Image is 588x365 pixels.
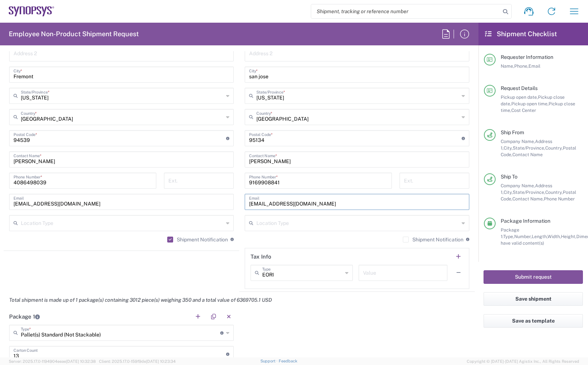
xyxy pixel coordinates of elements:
[501,85,538,91] span: Request Details
[544,196,575,202] span: Phone Number
[9,30,139,38] h2: Employee Non-Product Shipment Request
[467,358,579,365] span: Copyright © [DATE]-[DATE] Agistix Inc., All Rights Reserved
[512,152,543,157] span: Contact Name
[547,234,561,239] span: Width,
[504,145,513,151] span: City,
[9,313,40,320] h2: Package 1
[501,218,550,224] span: Package Information
[403,237,463,242] label: Shipment Notification
[484,270,583,284] button: Submit request
[511,101,549,106] span: Pickup open time,
[4,297,277,303] em: Total shipment is made up of 1 package(s) containing 3012 piece(s) weighing 350 and a total value...
[528,63,541,69] span: Email
[501,183,535,188] span: Company Name,
[514,234,532,239] span: Number,
[532,234,547,239] span: Length,
[501,94,538,100] span: Pickup open date,
[513,189,545,195] span: State/Province,
[501,54,553,60] span: Requester Information
[504,189,513,195] span: City,
[484,292,583,306] button: Save shipment
[512,196,544,202] span: Contact Name,
[66,359,96,364] span: [DATE] 10:32:38
[501,139,535,144] span: Company Name,
[503,234,514,239] span: Type,
[513,145,545,151] span: State/Province,
[279,359,297,363] a: Feedback
[484,314,583,328] button: Save as template
[9,359,96,364] span: Server: 2025.17.0-1194904eeae
[511,108,536,113] span: Cost Center
[514,63,528,69] span: Phone,
[501,174,518,180] span: Ship To
[561,234,576,239] span: Height,
[501,129,524,135] span: Ship From
[501,227,519,239] span: Package 1:
[260,359,279,363] a: Support
[311,4,500,18] input: Shipment, tracking or reference number
[146,359,176,364] span: [DATE] 10:23:34
[99,359,176,364] span: Client: 2025.17.0-159f9de
[167,237,228,242] label: Shipment Notification
[251,253,271,260] h2: Tax Info
[545,145,563,151] span: Country,
[501,63,514,69] span: Name,
[485,30,557,38] h2: Shipment Checklist
[545,189,563,195] span: Country,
